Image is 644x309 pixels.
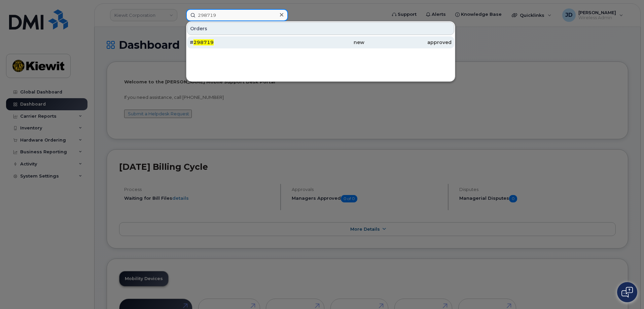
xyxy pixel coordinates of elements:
div: approved [364,39,452,46]
div: Orders [187,22,454,35]
span: 298719 [193,39,214,45]
div: # [190,39,277,46]
div: new [277,39,364,46]
img: Open chat [621,287,633,298]
a: #298719newapproved [187,36,454,48]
